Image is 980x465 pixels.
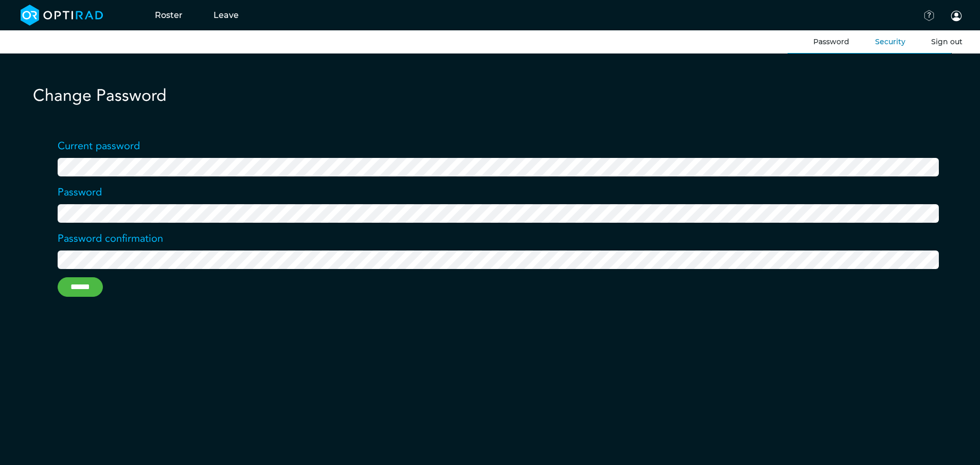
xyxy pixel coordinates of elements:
h1: Change Password [33,86,964,105]
img: brand-opti-rad-logos-blue-and-white-d2f68631ba2948856bd03f2d395fb146ddc8fb01b4b6e9315ea85fa773367... [21,5,103,26]
label: Password [58,185,102,200]
a: Security [875,37,905,46]
label: Password confirmation [58,231,163,246]
a: Password [813,37,849,46]
label: Current password [58,138,140,154]
button: Sign out [931,37,963,47]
